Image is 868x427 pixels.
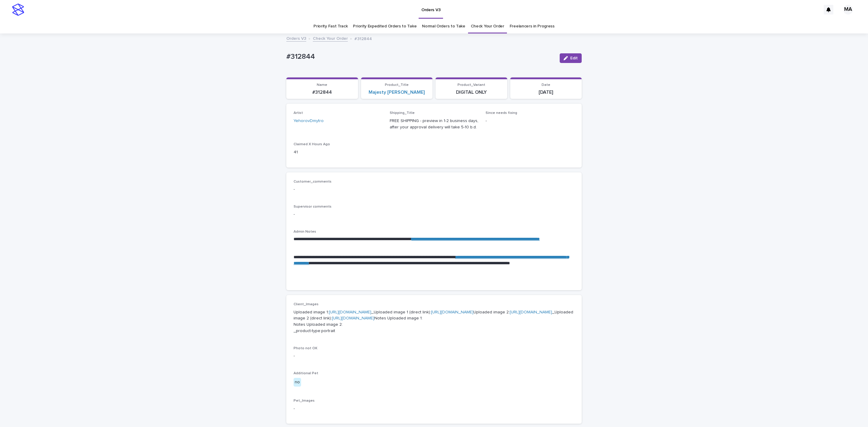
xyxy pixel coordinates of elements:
p: #312844 [354,35,372,42]
a: [URL][DOMAIN_NAME] [510,310,552,314]
button: Edit [560,53,582,63]
a: Majesty [PERSON_NAME] [369,89,425,95]
span: Admin Notes [294,230,316,234]
span: Client_Images [294,303,319,306]
a: Check Your Order [471,19,504,33]
span: Claimed X Hours Ago [294,143,330,146]
span: Date [542,83,550,87]
p: - [294,186,574,193]
span: Additional Pet [294,372,318,375]
a: [URL][DOMAIN_NAME] [329,310,371,314]
span: Since needs fixing [486,111,517,115]
a: [URL][DOMAIN_NAME] [332,316,374,320]
a: Normal Orders to Take [422,19,465,33]
div: MA [843,5,853,14]
a: YehorovDmytro [294,118,324,124]
p: 41 [294,149,382,155]
p: - [294,211,574,218]
a: Priority Fast Track [313,19,348,33]
img: stacker-logo-s-only.png [12,4,24,16]
a: Orders V3 [286,35,306,42]
span: Pet_Images [294,399,315,403]
p: DIGITAL ONLY [439,89,504,95]
span: Edit [570,56,578,60]
span: Customer_comments [294,180,332,184]
a: Freelancers in Progress [510,19,555,33]
p: #312844 [290,89,354,95]
p: #312844 [286,52,555,61]
span: Product_Title [385,83,409,87]
span: Product_Variant [458,83,485,87]
a: Check Your Order [313,35,348,42]
a: [URL][DOMAIN_NAME] [431,310,473,314]
p: - [486,118,574,124]
p: - [294,406,574,412]
span: Shipping_Title [390,111,415,115]
p: - [294,353,574,359]
p: FREE SHIPPING - preview in 1-2 business days, after your approval delivery will take 5-10 b.d. [390,118,479,130]
div: no [294,378,301,387]
span: Artist [294,111,303,115]
span: Name [317,83,327,87]
a: Priority Expedited Orders to Take [353,19,417,33]
p: Uploaded image 1: _Uploaded image 1 (direct link): Uploaded image 2: _Uploaded image 2 (direct li... [294,309,574,334]
span: Supervisor comments [294,205,332,209]
span: Photo not OK [294,347,317,350]
p: [DATE] [514,89,578,95]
